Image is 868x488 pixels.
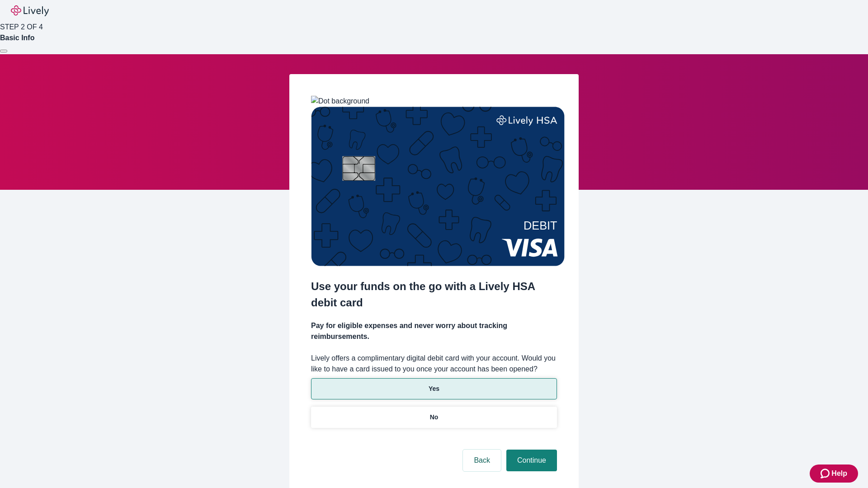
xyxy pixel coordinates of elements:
[311,320,557,342] h4: Pay for eligible expenses and never worry about tracking reimbursements.
[311,278,557,311] h2: Use your funds on the go with a Lively HSA debit card
[810,465,858,483] button: Zendesk support iconHelp
[463,450,501,471] button: Back
[311,353,557,375] label: Lively offers a complimentary digital debit card with your account. Would you like to have a card...
[311,407,557,428] button: No
[311,107,565,266] img: Debit card
[11,5,49,16] img: Lively
[821,468,831,479] svg: Zendesk support icon
[311,96,369,107] img: Dot background
[311,378,557,399] button: Yes
[430,413,439,422] p: No
[506,450,557,471] button: Continue
[831,468,847,479] span: Help
[429,384,439,394] p: Yes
